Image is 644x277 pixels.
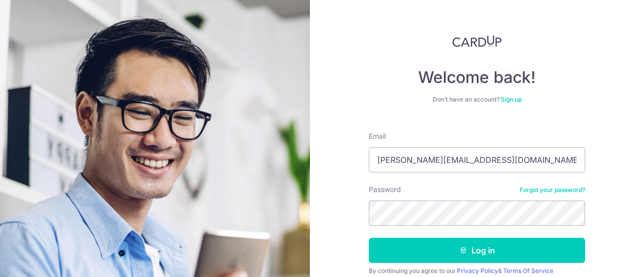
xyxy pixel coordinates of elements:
input: Enter your Email [369,147,585,172]
h4: Welcome back! [369,67,585,87]
label: Password [369,184,401,195]
div: Don’t have an account? [369,96,585,104]
a: Privacy Policy [457,267,498,274]
a: Terms Of Service [503,267,553,274]
a: Sign up [501,96,522,103]
img: CardUp Logo [452,35,502,47]
button: Log in [369,238,585,263]
div: By continuing you agree to our & [369,267,585,275]
label: Email [369,131,386,141]
a: Forgot your password? [520,186,585,194]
